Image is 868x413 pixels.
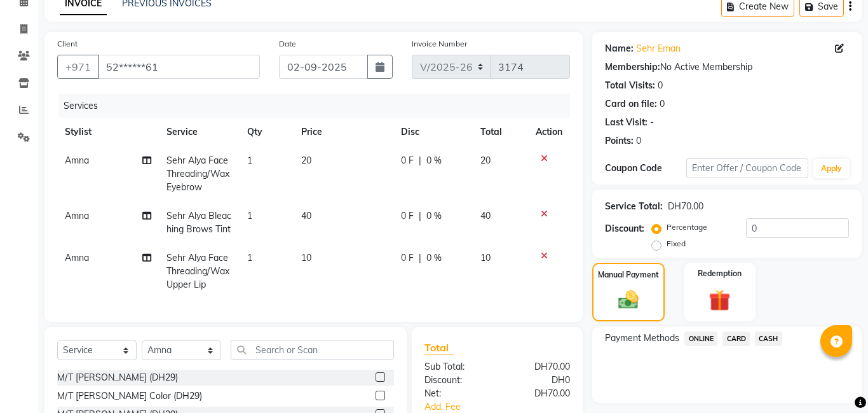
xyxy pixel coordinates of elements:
div: DH0 [498,374,580,387]
div: Discount: [415,374,498,387]
span: CARD [722,332,750,346]
div: Points: [605,134,634,148]
div: DH70.00 [498,360,580,374]
span: 10 [480,252,491,263]
div: Card on file: [605,97,657,111]
button: Apply [813,159,850,178]
div: No Active Membership [605,60,849,74]
input: Enter Offer / Coupon Code [686,158,808,178]
div: Name: [605,42,634,55]
div: M/T [PERSON_NAME] (DH29) [57,371,178,384]
input: Search by Name/Mobile/Email/Code [98,55,260,79]
span: Amna [65,155,89,166]
span: 0 % [426,209,442,223]
div: - [650,116,654,129]
label: Client [57,38,78,50]
span: | [419,154,421,167]
label: Date [279,38,296,50]
span: 1 [247,252,252,263]
span: Sehr Alya Face Threading/Wax Eyebrow [166,155,229,193]
div: Services [58,94,580,118]
span: ONLINE [684,332,717,346]
span: 1 [247,155,252,166]
span: 40 [301,210,311,221]
span: 0 % [426,154,442,167]
span: 40 [480,210,491,221]
span: 0 F [401,209,414,223]
a: Sehr Eman [636,42,681,55]
span: 20 [480,155,491,166]
div: Sub Total: [415,360,498,374]
span: Amna [65,252,89,263]
div: 0 [660,97,665,111]
th: Disc [393,118,472,146]
img: _cash.svg [612,288,645,312]
label: Percentage [667,221,707,233]
div: 0 [636,134,641,148]
div: DH70.00 [668,200,703,213]
input: Search or Scan [231,340,394,360]
th: Action [528,118,570,146]
span: CASH [755,332,782,346]
span: 0 % [426,251,442,265]
label: Redemption [698,268,742,279]
div: Membership: [605,60,660,74]
label: Invoice Number [412,38,467,50]
span: Amna [65,210,89,221]
span: 0 F [401,154,414,167]
th: Service [159,118,240,146]
div: DH70.00 [498,387,580,400]
div: Service Total: [605,200,663,213]
th: Qty [240,118,294,146]
span: 0 F [401,251,414,265]
span: Sehr Alya Bleaching Brows Tint [166,210,231,235]
div: M/T [PERSON_NAME] Color (DH29) [57,389,202,403]
span: Sehr Alya Face Threading/Wax Upper Lip [166,252,229,290]
div: Coupon Code [605,162,686,175]
th: Total [473,118,529,146]
div: Discount: [605,222,644,235]
label: Manual Payment [598,269,659,281]
div: Total Visits: [605,79,655,92]
div: Net: [415,387,498,400]
div: 0 [658,79,663,92]
button: +971 [57,55,99,79]
span: 20 [301,155,311,166]
span: 1 [247,210,252,221]
span: 10 [301,252,311,263]
span: Total [424,341,454,354]
span: | [419,209,421,223]
th: Stylist [57,118,159,146]
span: Payment Methods [605,332,679,345]
th: Price [294,118,394,146]
span: | [419,251,421,265]
div: Last Visit: [605,116,648,129]
img: _gift.svg [702,287,737,314]
label: Fixed [667,238,686,249]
